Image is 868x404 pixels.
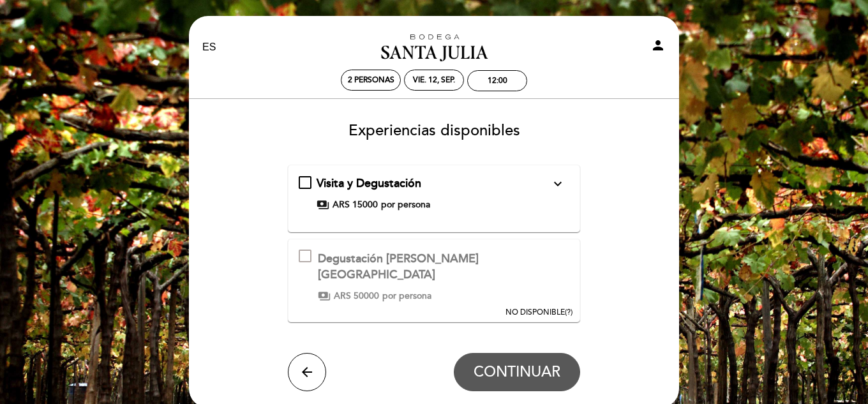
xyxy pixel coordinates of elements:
span: CONTINUAR [474,363,560,381]
md-checkbox: Visita y Degustación expand_more Incluye degustación de vinos línea Santa Julia payments ARS 1500... [299,176,570,211]
span: payments [317,198,329,211]
span: ARS 15000 [333,198,378,211]
button: person [650,38,666,57]
button: NO DISPONIBLE(?) [502,239,576,318]
button: expand_more [546,176,569,192]
i: person [650,38,666,53]
span: Visita y Degustación [317,176,421,190]
button: arrow_back [288,353,326,391]
span: ARS 50000 [334,290,379,303]
i: arrow_back [299,364,315,380]
i: expand_more [550,176,565,191]
span: Experiencias disponibles [348,121,520,140]
div: Degustación [PERSON_NAME][GEOGRAPHIC_DATA] [318,251,569,283]
span: por persona [381,198,430,211]
span: NO DISPONIBLE [505,308,565,317]
div: (?) [505,307,572,318]
div: vie. 12, sep. [413,75,455,85]
div: 12:00 [488,76,507,86]
a: Bodega Santa Julia [354,30,514,65]
span: por persona [382,290,431,303]
span: payments [318,290,331,303]
button: CONTINUAR [454,353,580,391]
span: 2 personas [348,75,394,85]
